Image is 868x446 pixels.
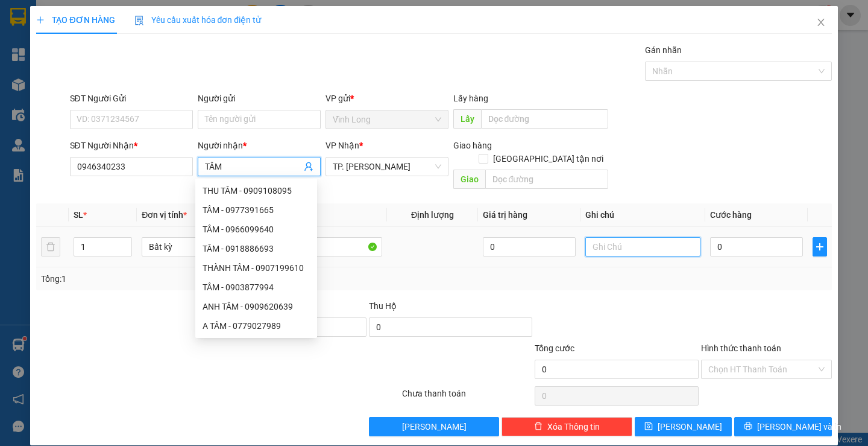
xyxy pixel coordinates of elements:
span: [PERSON_NAME] [658,420,722,433]
div: VP gửi [325,92,448,105]
span: Nhận: [103,11,132,24]
span: Định lượng [411,210,454,220]
div: Chưa thanh toán [401,387,534,408]
input: VD: Bàn, Ghế [267,237,382,256]
div: TÂM - 0903877994 [203,281,310,294]
button: save[PERSON_NAME] [635,417,732,436]
span: Yêu cầu xuất hóa đơn điện tử [134,15,262,25]
button: deleteXóa Thông tin [502,417,632,436]
input: Dọc đường [481,109,608,129]
span: Lấy [453,109,481,129]
div: Tổng: 1 [41,272,336,285]
span: Giao [453,170,485,189]
div: THÀNH TÂM - 0907199610 [195,258,317,278]
div: SĐT Người Nhận [70,139,193,152]
span: Lấy hàng [453,94,488,103]
div: Người nhận [198,139,321,152]
div: TÂM - 0918886693 [195,239,317,258]
div: 0938060115 [103,39,282,56]
label: Hình thức thanh toán [701,343,781,353]
div: Người gửi [198,92,321,105]
div: THU TÂM - 0909108095 [195,181,317,200]
span: [PERSON_NAME] và In [757,420,841,433]
button: [PERSON_NAME] [369,417,500,436]
span: Cước hàng [710,210,752,220]
div: ANH TÂM - 0909620639 [203,300,310,313]
span: SL [74,210,83,220]
span: Vĩnh Long [333,110,441,129]
div: TÂM - 0918886693 [203,242,310,255]
span: Đơn vị tính [142,210,187,220]
span: save [644,422,653,432]
div: TÂM - 0966099640 [195,220,317,239]
span: Thu Hộ [369,301,397,311]
div: THÀNH TÂM - 0907199610 [203,261,310,275]
span: close [816,18,826,27]
span: delete [534,422,542,432]
button: Close [804,6,838,40]
span: TẠO ĐƠN HÀNG [36,15,115,25]
span: VP Nhận [325,141,359,150]
span: [GEOGRAPHIC_DATA] tận nơi [488,152,608,165]
span: Giao hàng [453,141,492,150]
input: 0 [483,237,576,256]
div: [PERSON_NAME] [103,25,282,39]
div: A TÂM - 0779027989 [203,319,310,333]
span: Tổng cước [535,343,574,353]
div: BÁN LẺ KHÔNG GIAO HÓA ĐƠN [10,25,95,68]
span: user-add [304,162,313,171]
span: Xóa Thông tin [547,420,600,433]
span: TP. Hồ Chí Minh [333,158,441,176]
button: plus [813,237,827,256]
img: icon [134,16,144,25]
span: Bất kỳ [149,238,250,256]
span: printer [744,422,752,432]
span: Giá trị hàng [483,210,527,220]
button: delete [41,237,60,256]
div: TP. [PERSON_NAME] [103,10,282,25]
th: Ghi chú [580,203,705,227]
label: Gán nhãn [645,45,682,55]
div: A TÂM - 0779027989 [195,316,317,336]
span: plus [36,16,45,24]
div: SĐT Người Gửi [70,92,193,105]
span: [PERSON_NAME] [402,420,467,433]
button: printer[PERSON_NAME] và In [734,417,831,436]
div: TÂM - 0966099640 [203,223,310,236]
div: 0939449619 [10,68,95,85]
div: TÂM - 0977391665 [203,203,310,217]
input: Dọc đường [485,170,608,189]
span: TC: [103,63,119,75]
span: plus [813,242,826,252]
div: TÂM - 0903877994 [195,278,317,297]
div: THU TÂM - 0909108095 [203,184,310,197]
span: Gửi: [10,11,29,24]
div: Vĩnh Long [10,10,95,25]
input: Ghi Chú [585,237,700,256]
div: TÂM - 0977391665 [195,200,317,220]
div: ANH TÂM - 0909620639 [195,297,317,316]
